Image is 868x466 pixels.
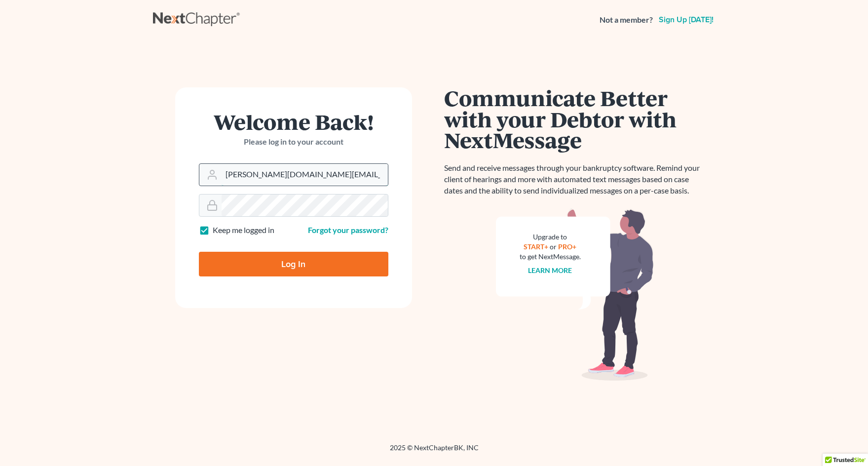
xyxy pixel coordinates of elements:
[550,242,557,251] span: or
[657,16,716,24] a: Sign up [DATE]!
[199,136,388,148] p: Please log in to your account
[444,162,706,196] p: Send and receive messages through your bankruptcy software. Remind your client of hearings and mo...
[496,208,654,381] img: nextmessage_bg-59042aed3d76b12b5cd301f8e5b87938c9018125f34e5fa2b7a6b67550977c72.svg
[199,252,388,276] input: Log In
[558,242,576,251] a: PRO+
[153,443,716,461] div: 2025 © NextChapterBK, INC
[600,14,653,26] strong: Not a member?
[444,87,706,151] h1: Communicate Better with your Debtor with NextMessage
[222,164,388,186] input: Email Address
[199,111,388,132] h1: Welcome Back!
[520,252,581,262] div: to get NextMessage.
[528,266,572,274] a: Learn more
[213,225,274,236] label: Keep me logged in
[520,232,581,242] div: Upgrade to
[308,225,388,234] a: Forgot your password?
[524,242,548,251] a: START+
